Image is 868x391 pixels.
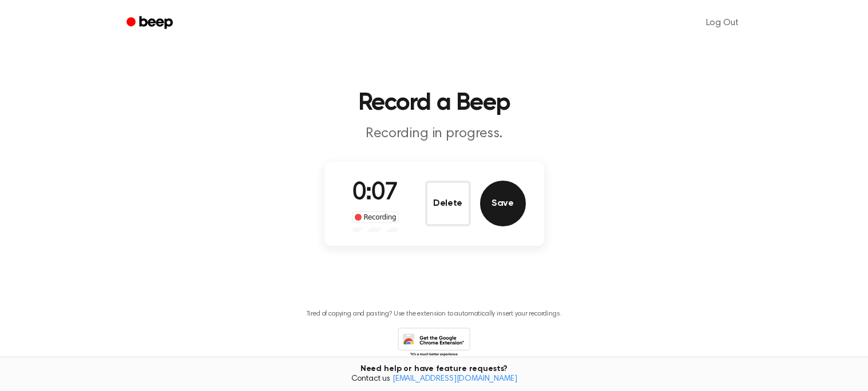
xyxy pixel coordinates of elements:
[141,91,727,115] h1: Record a Beep
[7,374,861,385] span: Contact us
[695,9,750,37] a: Log Out
[480,181,526,226] button: Save Audio Record
[352,212,399,223] div: Recording
[215,125,654,143] p: Recording in progress.
[425,181,471,226] button: Delete Audio Record
[393,375,517,383] a: [EMAIL_ADDRESS][DOMAIN_NAME]
[352,181,398,205] span: 0:07
[307,310,562,318] p: Tired of copying and pasting? Use the extension to automatically insert your recordings.
[118,12,183,34] a: Beep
